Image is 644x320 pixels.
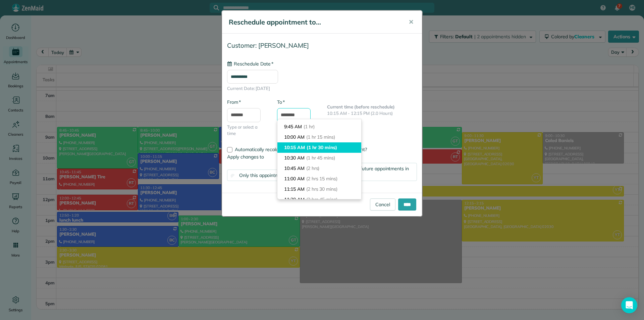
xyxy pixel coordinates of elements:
label: Apply changes to [227,153,417,160]
h4: Customer: [PERSON_NAME] [227,42,417,49]
h5: Reschedule appointment to... [229,17,399,27]
input: Only this appointment [231,174,235,178]
a: Cancel [370,198,395,211]
p: 10:15 AM - 12:15 PM (2.0 Hours) [327,110,417,117]
span: Current Date: [DATE] [227,85,417,92]
label: Reschedule Date [227,60,273,67]
li: 10:30 AM [277,153,361,163]
span: Automatically recalculate amount owed for this appointment? [235,146,367,152]
label: From [227,99,241,105]
li: 10:45 AM [277,163,361,174]
span: ✕ [409,18,414,26]
span: (45 mins) [304,113,323,119]
li: 11:15 AM [277,184,361,194]
span: (2 hrs) [306,165,320,171]
li: 10:00 AM [277,132,361,142]
li: 11:30 AM [277,194,361,205]
li: 9:45 AM [277,122,361,132]
label: To [277,99,285,105]
b: Current time (before reschedule) [327,104,395,109]
span: (2 hrs 30 mins) [306,186,337,192]
li: 11:00 AM [277,174,361,184]
span: (1 hr) [304,124,315,130]
li: 10:15 AM [277,142,361,153]
span: (2 hrs 45 mins) [306,196,337,202]
div: Open Intercom Messenger [621,297,637,313]
span: (1 hr 45 mins) [306,155,335,161]
span: (2 hrs 15 mins) [306,176,337,182]
span: This and all future appointments in this series [335,166,409,178]
span: (1 hr 30 mins) [307,144,337,150]
span: Type or select a time [227,124,267,137]
span: (1 hr 15 mins) [306,134,335,140]
span: Only this appointment [239,172,286,178]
